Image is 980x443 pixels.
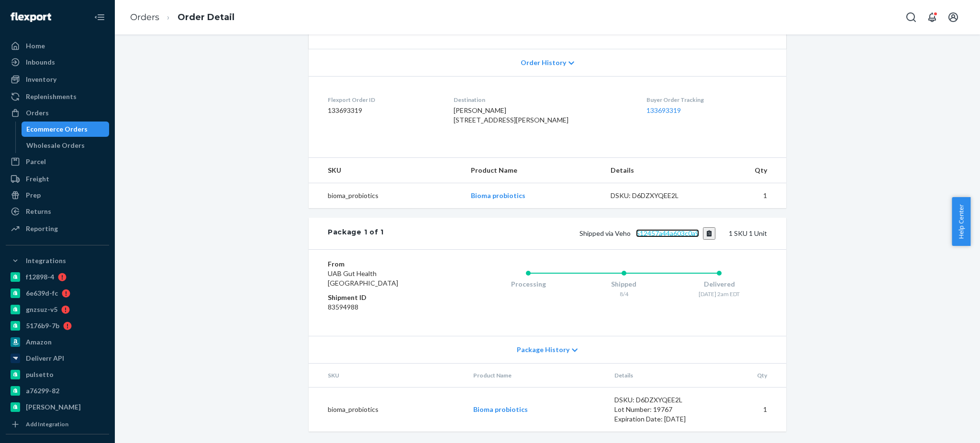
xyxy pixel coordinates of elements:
[26,305,57,314] div: gnzsuz-v5
[671,290,767,298] div: [DATE] 2am EDT
[26,256,66,266] div: Integrations
[614,405,704,414] div: Lot Number: 19767
[603,158,708,183] th: Details
[26,92,77,101] div: Replenishments
[944,8,963,27] button: Open account menu
[328,106,438,115] dd: 133693319
[6,72,109,87] a: Inventory
[923,8,942,27] button: Open notifications
[26,386,59,396] div: a76299-82
[26,157,46,166] div: Parcel
[26,337,52,347] div: Amazon
[90,8,109,27] button: Close Navigation
[463,158,602,183] th: Product Name
[473,405,528,413] a: Bioma probiotics
[384,227,767,240] div: 1 SKU 1 Unit
[646,96,767,104] dt: Buyer Order Tracking
[6,318,109,333] a: 5176b9-7b
[26,75,56,84] div: Inventory
[26,272,54,282] div: f12898-4
[579,229,716,237] span: Shipped via Veho
[703,227,716,240] button: Copy tracking number
[328,227,384,240] div: Package 1 of 1
[614,395,704,405] div: DSKU: D6DZXYQEE2L
[708,158,786,183] th: Qty
[26,41,45,51] div: Home
[611,191,701,200] div: DSKU: D6DZXYQEE2L
[6,154,109,169] a: Parcel
[712,364,786,388] th: Qty
[328,269,398,287] span: UAB Gut Health [GEOGRAPHIC_DATA]
[309,388,466,432] td: bioma_probiotics
[309,364,466,388] th: SKU
[6,286,109,301] a: 6e639d-fc
[6,171,109,187] a: Freight
[636,229,699,237] a: 512457a44a603c0a9
[466,364,607,388] th: Product Name
[328,302,442,312] dd: 83594988
[26,321,59,331] div: 5176b9-7b
[576,290,672,298] div: 8/4
[6,419,109,430] a: Add Integration
[6,55,109,70] a: Inbounds
[454,96,632,104] dt: Destination
[6,383,109,399] a: a76299-82
[6,105,109,121] a: Orders
[26,354,64,363] div: Deliverr API
[22,138,110,153] a: Wholesale Orders
[902,8,921,27] button: Open Search Box
[26,124,88,134] div: Ecommerce Orders
[521,58,566,67] span: Order History
[6,399,109,415] a: [PERSON_NAME]
[178,12,234,22] a: Order Detail
[646,106,681,114] a: 133693319
[607,364,712,388] th: Details
[26,108,49,118] div: Orders
[712,388,786,432] td: 1
[309,183,463,209] td: bioma_probiotics
[952,197,970,246] button: Help Center
[26,224,58,233] div: Reporting
[26,207,51,216] div: Returns
[26,402,81,412] div: [PERSON_NAME]
[26,420,68,428] div: Add Integration
[6,253,109,268] button: Integrations
[6,269,109,285] a: f12898-4
[480,279,576,289] div: Processing
[6,334,109,350] a: Amazon
[6,302,109,317] a: gnzsuz-v5
[122,3,242,32] ol: breadcrumbs
[6,367,109,382] a: pulsetto
[328,259,442,269] dt: From
[6,188,109,203] a: Prep
[26,174,49,184] div: Freight
[614,414,704,424] div: Expiration Date: [DATE]
[454,106,568,124] span: [PERSON_NAME] [STREET_ADDRESS][PERSON_NAME]
[517,345,569,354] span: Package History
[471,191,525,199] a: Bioma probiotics
[708,183,786,209] td: 1
[671,279,767,289] div: Delivered
[11,12,51,22] img: Flexport logo
[309,158,463,183] th: SKU
[576,279,672,289] div: Shipped
[6,204,109,219] a: Returns
[26,288,58,298] div: 6e639d-fc
[26,57,55,67] div: Inbounds
[6,89,109,104] a: Replenishments
[6,38,109,54] a: Home
[328,293,442,302] dt: Shipment ID
[22,122,110,137] a: Ecommerce Orders
[26,370,54,379] div: pulsetto
[328,96,438,104] dt: Flexport Order ID
[6,351,109,366] a: Deliverr API
[26,190,41,200] div: Prep
[6,221,109,236] a: Reporting
[130,12,159,22] a: Orders
[26,141,85,150] div: Wholesale Orders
